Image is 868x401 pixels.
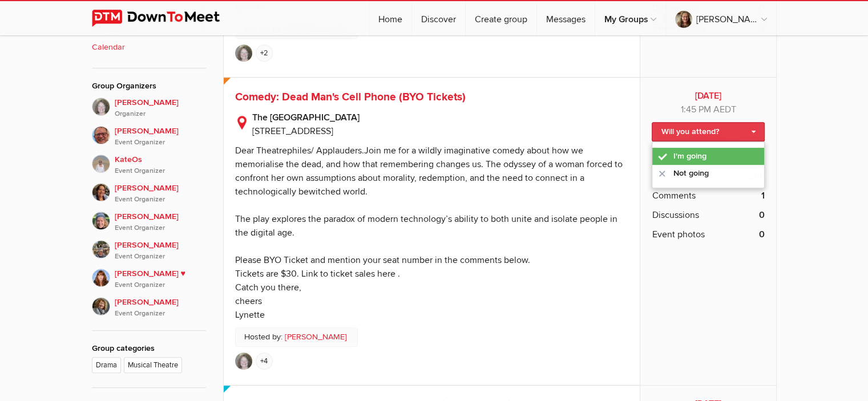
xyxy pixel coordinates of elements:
img: Alison [92,212,110,230]
a: My Groups [595,1,665,35]
span: 1:45 PM [680,104,710,115]
a: [PERSON_NAME] [PERSON_NAME] [666,1,776,35]
span: [PERSON_NAME] [115,125,206,148]
img: KateOs [92,155,110,173]
a: I'm going [652,148,764,165]
span: [PERSON_NAME] ♥ [115,268,206,290]
a: Home [369,1,411,35]
b: 0 [759,228,765,241]
a: Comedy: Dead Man's Cell Phone (BYO Tickets) [235,90,466,104]
i: Organizer [115,109,206,119]
span: Event photos [652,228,704,241]
i: Event Organizer [115,195,206,205]
a: [PERSON_NAME]Event Organizer [92,233,206,262]
a: Create group [466,1,536,35]
img: DownToMeet [92,10,237,27]
span: [PERSON_NAME] [115,96,206,119]
div: Group categories [92,342,206,355]
i: Event Organizer [115,223,206,233]
a: Discover [412,1,465,35]
span: KateOs [115,153,206,176]
i: Event Organizer [115,309,206,319]
a: Messages [537,1,595,35]
a: [PERSON_NAME]Event Organizer [92,176,206,205]
b: 1 [761,189,765,202]
img: Viki N. [92,297,110,315]
img: Lynette W [235,44,252,62]
img: Sue Joseph [92,240,110,258]
a: [PERSON_NAME] ♥Event Organizer [92,262,206,290]
a: +4 [256,353,273,370]
img: Lynette W [92,98,110,116]
img: Sue Parks [92,183,110,201]
i: Event Organizer [115,280,206,290]
img: Lynette W [235,353,252,370]
span: [STREET_ADDRESS] [252,125,333,137]
div: Dear Theatrephiles/ Applauders.Join me for a wildly imaginative comedy about how we memorialise t... [235,145,623,321]
b: Calendar [92,41,125,54]
img: Vikki ♥ [92,269,110,287]
a: [PERSON_NAME]Organizer [92,98,206,119]
div: Group Organizers [92,80,206,92]
b: 0 [759,208,765,222]
b: [DATE] [652,89,764,103]
span: [PERSON_NAME] [115,239,206,262]
i: Event Organizer [115,166,206,176]
span: Comments [652,189,695,202]
a: Will you attend? [652,122,764,141]
span: [PERSON_NAME] [115,210,206,233]
i: Event Organizer [115,252,206,262]
b: The [GEOGRAPHIC_DATA] [252,111,629,124]
a: Not going [652,165,764,182]
span: Australia/Sydney [713,104,736,115]
a: KateOsEvent Organizer [92,148,206,176]
p: Hosted by: [235,327,358,347]
img: Michael Mariani [92,126,110,144]
a: Calendar [92,41,206,54]
span: [PERSON_NAME] [115,182,206,205]
a: +2 [256,44,273,62]
a: [PERSON_NAME]Event Organizer [92,119,206,148]
span: [PERSON_NAME] [115,296,206,319]
span: Discussions [652,208,699,222]
i: Event Organizer [115,137,206,148]
a: [PERSON_NAME]Event Organizer [92,290,206,319]
a: [PERSON_NAME] [285,331,347,343]
a: [PERSON_NAME]Event Organizer [92,205,206,233]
